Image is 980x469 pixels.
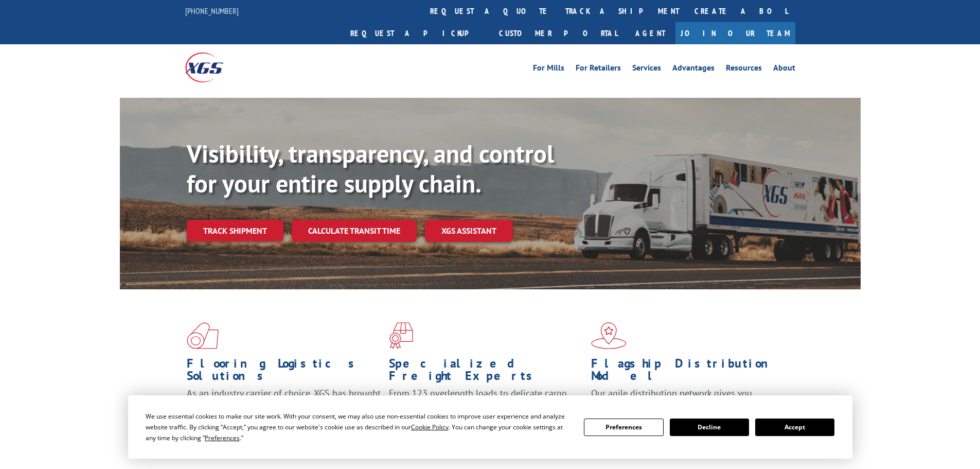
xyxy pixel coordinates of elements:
[755,419,834,436] button: Accept
[491,22,625,44] a: Customer Portal
[576,64,621,75] a: For Retailers
[591,387,780,411] span: Our agile distribution network gives you nationwide inventory management on demand.
[591,357,786,387] h1: Flagship Distribution Model
[343,22,491,44] a: Request a pickup
[584,419,663,436] button: Preferences
[425,220,513,242] a: XGS ASSISTANT
[187,220,283,241] a: Track shipment
[187,137,554,199] b: Visibility, transparency, and control for your entire supply chain.
[185,6,239,16] a: [PHONE_NUMBER]
[625,22,675,44] a: Agent
[411,423,449,431] span: Cookie Policy
[389,357,583,387] h1: Specialized Freight Experts
[205,433,240,442] span: Preferences
[187,387,381,424] span: As an industry carrier of choice, XGS has brought innovation and dedication to flooring logistics...
[726,64,762,75] a: Resources
[389,322,413,349] img: xgs-icon-focused-on-flooring-red
[187,322,219,349] img: xgs-icon-total-supply-chain-intelligence-red
[389,387,583,433] p: From 123 overlength loads to delicate cargo, our experienced staff knows the best way to move you...
[591,322,627,349] img: xgs-icon-flagship-distribution-model-red
[672,64,715,75] a: Advantages
[146,411,572,443] div: We use essential cookies to make our site work. With your consent, we may also use non-essential ...
[675,22,795,44] a: Join Our Team
[128,395,852,459] div: Cookie Consent Prompt
[670,419,749,436] button: Decline
[187,357,381,387] h1: Flooring Logistics Solutions
[632,64,661,75] a: Services
[292,220,417,242] a: Calculate transit time
[533,64,564,75] a: For Mills
[773,64,795,75] a: About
